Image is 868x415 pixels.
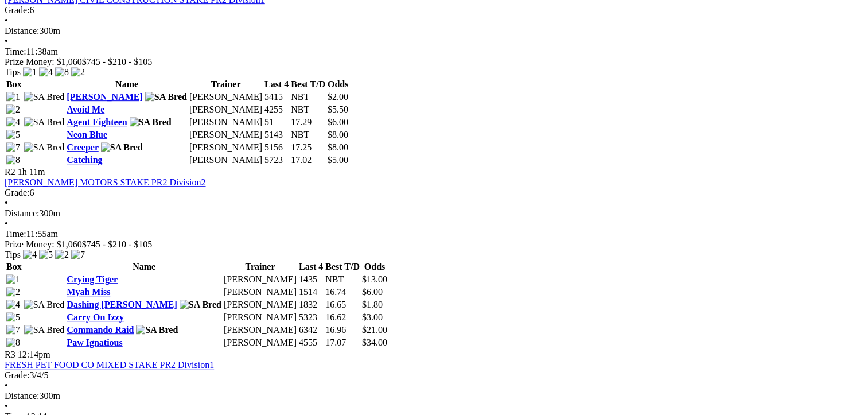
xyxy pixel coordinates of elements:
img: 2 [55,250,69,260]
span: $3.00 [362,312,383,322]
a: Agent Eighteen [67,117,127,127]
span: 12:14pm [18,350,50,359]
img: SA Bred [136,325,178,335]
th: Odds [361,261,388,273]
th: Last 4 [264,79,289,90]
img: SA Bred [24,142,65,153]
span: Grade: [5,5,30,15]
td: [PERSON_NAME] [189,91,263,103]
span: $34.00 [362,338,387,347]
span: Box [6,262,22,272]
img: SA Bred [145,92,187,102]
span: $1.80 [362,300,383,309]
div: 6 [5,5,863,15]
span: • [5,219,8,228]
span: Distance: [5,391,39,401]
span: $8.00 [328,130,348,139]
img: 1 [6,274,20,285]
a: Avoid Me [67,104,104,114]
td: [PERSON_NAME] [189,142,263,153]
td: [PERSON_NAME] [189,104,263,115]
span: $745 - $210 - $105 [82,239,153,249]
img: 4 [23,250,37,260]
img: 8 [55,67,69,77]
td: 16.96 [325,324,360,336]
span: • [5,36,8,46]
span: $5.00 [328,155,348,165]
td: 1514 [298,286,324,298]
td: NBT [290,129,326,141]
td: 1435 [298,274,324,285]
img: SA Bred [24,300,65,310]
img: SA Bred [24,117,65,127]
img: 5 [6,312,20,323]
a: Carry On Izzy [67,312,124,322]
div: 11:55am [5,229,863,239]
td: NBT [290,91,326,103]
div: 300m [5,26,863,36]
td: 16.74 [325,286,360,298]
span: $21.00 [362,325,387,335]
img: 2 [71,67,85,77]
span: $745 - $210 - $105 [82,57,153,67]
div: 300m [5,391,863,401]
span: Distance: [5,208,39,218]
img: SA Bred [24,92,65,102]
a: Creeper [67,142,98,152]
td: 16.62 [325,312,360,323]
a: Neon Blue [67,130,107,139]
span: $13.00 [362,274,387,284]
td: 17.25 [290,142,326,153]
td: 6342 [298,324,324,336]
span: • [5,381,8,390]
img: SA Bred [180,300,221,310]
td: 17.07 [325,337,360,348]
img: 8 [6,155,20,165]
img: 5 [39,250,53,260]
img: 4 [6,300,20,310]
div: 300m [5,208,863,219]
img: 2 [6,287,20,297]
span: $6.00 [328,117,348,127]
td: [PERSON_NAME] [189,117,263,128]
img: SA Bred [24,325,65,335]
th: Best T/D [290,79,326,90]
a: Commando Raid [67,325,134,335]
td: 5415 [264,91,289,103]
span: $2.00 [328,92,348,102]
div: 11:38am [5,46,863,57]
td: 17.29 [290,117,326,128]
td: 51 [264,117,289,128]
span: Tips [5,250,21,259]
td: [PERSON_NAME] [223,299,297,311]
img: 7 [6,325,20,335]
a: Dashing [PERSON_NAME] [67,300,177,309]
img: SA Bred [101,142,143,153]
img: 1 [23,67,37,77]
a: Crying Tiger [67,274,118,284]
th: Last 4 [298,261,324,273]
td: 4555 [298,337,324,348]
span: $5.50 [328,104,348,114]
a: Myah Miss [67,287,110,297]
img: 7 [6,142,20,153]
div: 3/4/5 [5,370,863,381]
td: 1832 [298,299,324,311]
td: 4255 [264,104,289,115]
div: Prize Money: $1,060 [5,57,863,67]
span: $8.00 [328,142,348,152]
span: R3 [5,350,15,359]
td: [PERSON_NAME] [223,324,297,336]
td: 5156 [264,142,289,153]
img: 7 [71,250,85,260]
th: Trainer [189,79,263,90]
img: 4 [6,117,20,127]
td: NBT [290,104,326,115]
a: Paw Ignatious [67,338,122,347]
th: Name [66,261,222,273]
span: Grade: [5,188,30,197]
span: 1h 11m [18,167,45,177]
td: 16.65 [325,299,360,311]
td: 17.02 [290,154,326,166]
td: [PERSON_NAME] [189,154,263,166]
